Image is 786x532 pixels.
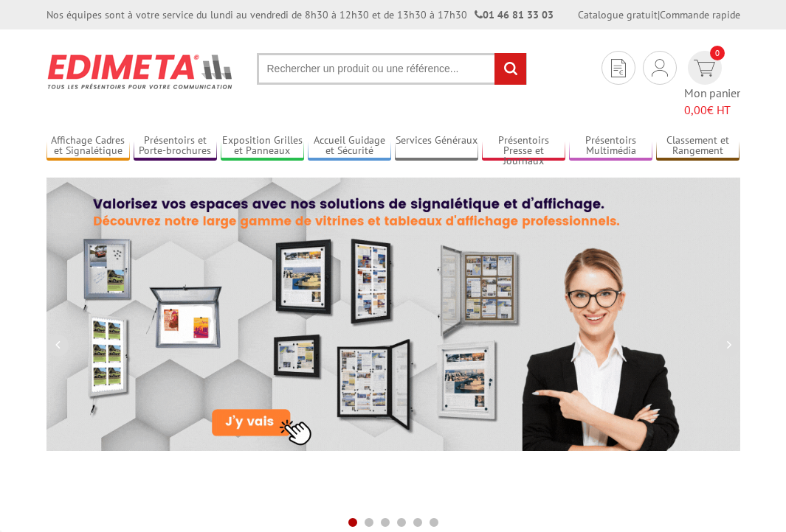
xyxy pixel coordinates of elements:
img: devis rapide [652,59,668,77]
a: Accueil Guidage et Sécurité [308,134,391,158]
strong: 01 46 81 33 03 [475,8,554,21]
input: Rechercher un produit ou une référence... [257,53,527,85]
a: Services Généraux [395,134,478,158]
span: 0 [710,46,725,60]
div: | [578,7,740,22]
span: 0,00 [684,102,707,117]
a: Classement et Rangement [656,134,740,158]
a: Exposition Grilles et Panneaux [221,134,304,158]
input: rechercher [494,53,526,85]
a: Présentoirs et Porte-brochures [134,134,217,158]
span: Mon panier [684,85,740,119]
span: € HT [684,102,740,119]
a: Commande rapide [660,8,740,21]
a: Présentoirs Presse et Journaux [482,134,565,158]
div: Nos équipes sont à votre service du lundi au vendredi de 8h30 à 12h30 et de 13h30 à 17h30 [46,7,554,22]
img: devis rapide [611,59,626,77]
a: Affichage Cadres et Signalétique [46,134,130,158]
img: Présentoir, panneau, stand - Edimeta - PLV, affichage, mobilier bureau, entreprise [46,44,235,99]
a: Catalogue gratuit [578,8,658,21]
a: Présentoirs Multimédia [569,134,652,158]
a: devis rapide 0 Mon panier 0,00€ HT [684,51,740,119]
img: devis rapide [694,60,715,77]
